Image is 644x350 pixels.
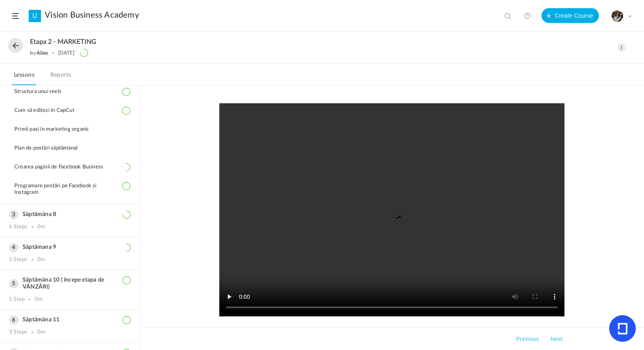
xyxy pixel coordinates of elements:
[514,334,541,344] button: Previous
[58,50,75,56] div: [DATE]
[9,296,25,303] div: 1 Step
[9,244,130,251] h3: Săptămana 9
[14,89,72,95] span: Structura unui reels
[9,329,27,336] div: 3 Steps
[549,334,564,344] button: Next
[30,50,48,56] div: by
[36,50,48,56] a: Alisa
[14,183,130,196] span: Programare postări pe Facebook și Instagram
[14,164,114,170] span: Crearea paginii de Facebook Business
[30,38,96,46] span: Etapa 2 - MARKETING
[12,70,36,85] a: Lessons
[9,224,27,230] div: 6 Steps
[14,107,85,114] span: Cum să editezi în CapCut
[35,296,43,303] div: 0m
[45,10,139,20] a: Vision Business Academy
[9,257,27,263] div: 5 Steps
[14,126,99,133] span: Primii pași în marketing organic
[37,224,45,230] div: 0m
[37,329,45,336] div: 0m
[14,145,88,152] span: Plan de postări săptămânal
[9,211,130,218] h3: Săptămâna 8
[49,70,73,85] a: Reports
[29,10,41,22] a: U
[9,316,130,323] h3: Săptămâna 11
[612,10,623,22] img: tempimagehs7pti.png
[542,8,599,23] button: Create Course
[9,277,130,291] h3: Săptămâna 10 ( începe etapa de VÂNZĂRI)
[37,257,45,263] div: 0m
